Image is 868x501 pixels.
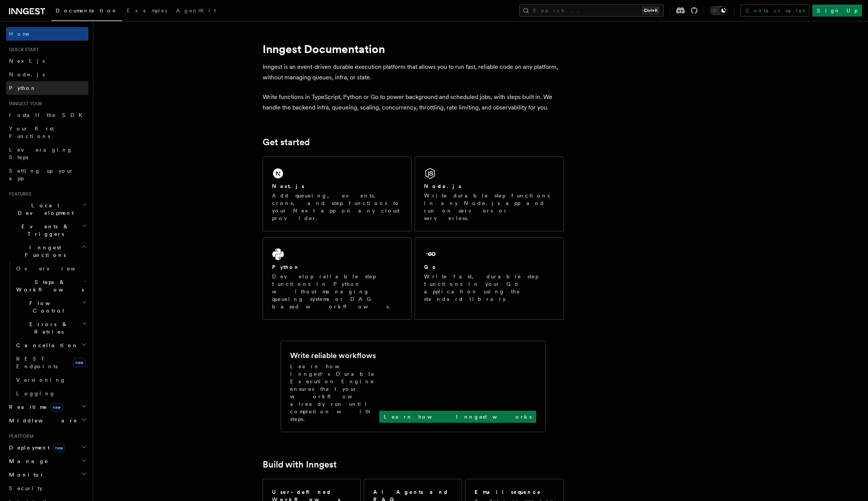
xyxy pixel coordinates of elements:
[9,168,74,181] span: Setting up your app
[6,244,81,259] span: Inngest Functions
[9,30,30,38] span: Home
[9,485,43,491] span: Security
[13,278,84,293] span: Steps & Workflows
[290,350,376,361] h2: Write reliable workflows
[176,8,216,14] span: AgentKit
[9,147,73,160] span: Leveraging Steps
[9,85,36,91] span: Python
[13,373,88,387] a: Versioning
[6,241,88,262] button: Inngest Functions
[740,5,809,17] a: Contact sales
[13,339,88,352] button: Cancellation
[13,296,88,317] button: Flow Control
[9,126,54,139] span: Your first Functions
[122,2,172,20] a: Examples
[6,191,31,197] span: Features
[272,273,402,310] p: Develop reliable step functions in Python without managing queueing systems or DAG based workflows.
[13,320,82,336] span: Errors & Retries
[172,2,220,20] a: AgentKit
[13,342,78,349] span: Cancellation
[263,62,564,83] p: Inngest is an event-driven durable execution platform that allows you to run fast, reliable code ...
[13,262,88,275] a: Overview
[6,68,88,81] a: Node.js
[9,71,45,77] span: Node.js
[6,441,88,454] button: Deploymentnew
[6,108,88,122] a: Install the SDK
[6,433,34,439] span: Platform
[272,263,300,271] h2: Python
[812,5,862,17] a: Sign Up
[384,413,532,421] p: Learn how Inngest works
[6,143,88,164] a: Leveraging Steps
[424,192,554,222] p: Write durable step functions in any Node.js app and run on servers or serverless.
[474,488,541,496] h2: Email sequence
[16,356,58,369] span: REST Endpoints
[6,400,88,414] button: Realtimenew
[379,411,536,423] a: Learn how Inngest works
[6,481,88,495] a: Security
[263,459,337,470] a: Build with Inngest
[6,54,88,68] a: Next.js
[415,156,564,231] a: Node.jsWrite durable step functions in any Node.js app and run on servers or serverless.
[13,387,88,400] a: Logging
[519,5,664,17] button: Search...Ctrl+K
[6,444,65,451] span: Deployment
[424,263,438,271] h2: Go
[6,223,82,238] span: Events & Triggers
[6,164,88,185] a: Setting up your app
[424,182,461,190] h2: Node.js
[13,299,82,314] span: Flow Control
[6,454,88,468] button: Manage
[6,417,78,424] span: Middleware
[710,6,728,15] button: Toggle dark mode
[9,58,45,64] span: Next.js
[127,8,167,14] span: Examples
[290,363,379,423] p: Learn how Inngest's Durable Execution Engine ensures that your workflow already run until complet...
[6,220,88,241] button: Events & Triggers
[272,192,402,222] p: Add queueing, events, crons, and step functions to your Next app on any cloud provider.
[53,444,65,452] span: new
[6,122,88,143] a: Your first Functions
[263,92,564,113] p: Write functions in TypeScript, Python or Go to power background and scheduled jobs, with steps bu...
[73,358,85,367] span: new
[13,352,88,373] a: REST Endpointsnew
[6,199,88,220] button: Local Development
[16,390,55,396] span: Logging
[51,2,122,21] a: Documentation
[6,27,88,41] a: Home
[6,101,42,107] span: Inngest tour
[272,182,304,190] h2: Next.js
[13,317,88,339] button: Errors & Retries
[50,403,63,411] span: new
[13,275,88,296] button: Steps & Workflows
[263,237,412,320] a: PythonDevelop reliable step functions in Python without managing queueing systems or DAG based wo...
[6,403,63,411] span: Realtime
[263,42,564,56] h1: Inngest Documentation
[415,237,564,320] a: GoWrite fast, durable step functions in your Go application using the standard library.
[6,457,49,465] span: Manage
[6,202,82,217] span: Local Development
[16,266,94,272] span: Overview
[6,81,88,95] a: Python
[16,377,66,383] span: Versioning
[6,468,88,481] button: Monitor
[6,47,39,53] span: Quick start
[6,471,44,478] span: Monitor
[9,112,87,118] span: Install the SDK
[424,273,554,303] p: Write fast, durable step functions in your Go application using the standard library.
[56,8,118,14] span: Documentation
[263,137,310,147] a: Get started
[6,414,88,427] button: Middleware
[263,156,412,231] a: Next.jsAdd queueing, events, crons, and step functions to your Next app on any cloud provider.
[6,262,88,400] div: Inngest Functions
[642,7,659,14] kbd: Ctrl+K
